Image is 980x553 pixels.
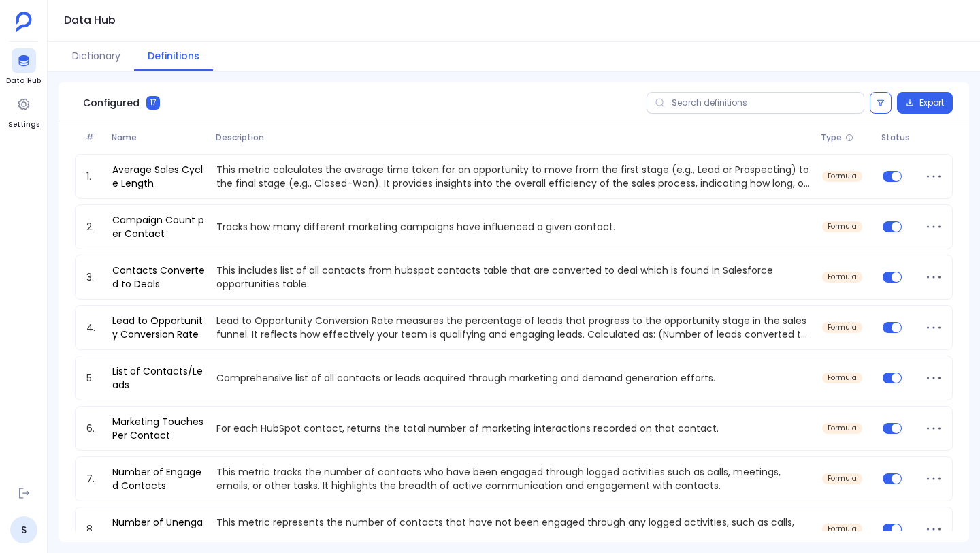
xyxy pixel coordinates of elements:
a: Lead to Opportunity Conversion Rate [107,314,211,341]
span: 5. [81,371,107,385]
p: Comprehensive list of all contacts or leads acquired through marketing and demand generation effo... [211,371,817,385]
span: Settings [8,119,39,130]
span: formula [828,525,857,533]
span: 4. [81,321,107,334]
span: Export [919,97,944,108]
a: Marketing Touches Per Contact [107,415,211,442]
a: Settings [8,92,39,130]
h1: Data Hub [64,11,116,30]
span: Description [210,132,816,143]
span: 3. [81,270,107,284]
p: This metric tracks the number of contacts who have been engaged through logged activities such as... [211,465,817,492]
span: 1. [81,170,107,183]
a: Contacts Converted to Deals [107,264,211,291]
span: Name [106,132,210,143]
p: For each HubSpot contact, returns the total number of marketing interactions recorded on that con... [211,422,817,435]
button: Dictionary [59,42,134,71]
a: List of Contacts/Leads [107,364,211,392]
span: 6. [81,422,107,435]
a: Number of Engaged Contacts [107,465,211,492]
span: # [80,132,106,143]
span: Data Hub [6,76,41,86]
a: Data Hub [6,48,41,86]
a: Average Sales Cycle Length [107,163,211,190]
a: Campaign Count per Contact [107,213,211,240]
p: This metric calculates the average time taken for an opportunity to move from the first stage (e.... [211,163,817,190]
p: This metric represents the number of contacts that have not been engaged through any logged activ... [211,516,817,543]
button: Export [897,92,953,114]
p: This includes list of all contacts from hubspot contacts table that are converted to deal which i... [211,264,817,291]
a: Number of Unengaged Contacts [107,516,211,543]
span: 7. [81,472,107,486]
span: formula [828,374,857,382]
span: formula [828,172,857,180]
span: formula [828,424,857,432]
span: Configured [83,96,140,110]
img: petavue logo [16,12,32,32]
p: Lead to Opportunity Conversion Rate measures the percentage of leads that progress to the opportu... [211,314,817,341]
span: formula [828,223,857,231]
button: Definitions [134,42,213,71]
a: S [10,516,37,543]
span: Status [876,132,919,143]
span: 8. [81,522,107,536]
span: formula [828,475,857,483]
span: 2. [81,220,107,234]
span: formula [828,273,857,281]
span: formula [828,323,857,332]
span: 17 [146,96,160,110]
input: Search definitions [647,92,864,114]
p: Tracks how many different marketing campaigns have influenced a given contact. [211,220,817,234]
span: Type [821,132,842,143]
